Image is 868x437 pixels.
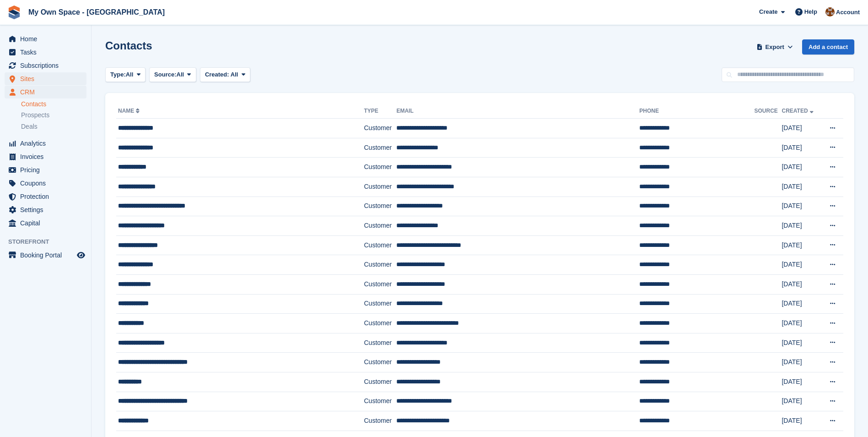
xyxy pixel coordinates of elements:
span: Analytics [20,137,75,150]
td: Customer [364,177,397,197]
button: Type: All [105,67,146,82]
span: Booking Portal [20,249,75,262]
span: Protection [20,190,75,203]
td: [DATE] [782,216,820,236]
td: Customer [364,372,397,392]
td: [DATE] [782,255,820,275]
td: [DATE] [782,158,820,177]
td: [DATE] [782,411,820,431]
span: Created: [205,71,229,78]
span: Tasks [20,46,75,59]
span: Prospects [21,111,49,120]
th: Email [396,104,639,119]
td: Customer [364,333,397,353]
span: Type: [110,70,126,79]
td: Customer [364,235,397,255]
td: [DATE] [782,119,820,138]
a: menu [5,203,86,216]
span: Create [759,7,777,16]
td: [DATE] [782,294,820,314]
span: Sites [20,72,75,85]
td: Customer [364,353,397,372]
td: [DATE] [782,197,820,216]
td: Customer [364,216,397,236]
td: [DATE] [782,138,820,158]
td: [DATE] [782,333,820,353]
td: Customer [364,411,397,431]
td: Customer [364,119,397,138]
span: All [126,70,134,79]
a: Name [118,108,141,114]
a: menu [5,249,86,262]
span: Source: [154,70,176,79]
th: Type [364,104,397,119]
a: Created [782,108,815,114]
a: menu [5,177,86,190]
span: CRM [20,86,75,98]
th: Source [754,104,782,119]
a: Deals [21,122,86,131]
td: [DATE] [782,235,820,255]
td: Customer [364,294,397,314]
a: menu [5,217,86,229]
td: [DATE] [782,177,820,197]
a: Add a contact [802,39,854,55]
td: Customer [364,274,397,294]
a: menu [5,86,86,98]
a: menu [5,190,86,203]
a: menu [5,72,86,85]
td: Customer [364,255,397,275]
th: Phone [639,104,754,119]
span: Export [766,43,784,52]
a: Preview store [75,250,86,261]
td: [DATE] [782,392,820,411]
span: Deals [21,122,38,131]
span: Coupons [20,177,75,190]
a: Contacts [21,100,86,109]
a: menu [5,164,86,176]
span: Home [20,33,75,45]
button: Created: All [200,67,250,82]
a: menu [5,59,86,72]
span: Account [836,8,860,17]
td: Customer [364,138,397,158]
a: menu [5,150,86,163]
td: Customer [364,158,397,177]
span: All [177,70,184,79]
span: All [231,71,238,78]
span: Capital [20,217,75,229]
td: [DATE] [782,372,820,392]
span: Invoices [20,150,75,163]
td: [DATE] [782,314,820,333]
a: menu [5,33,86,45]
a: menu [5,46,86,59]
span: Settings [20,203,75,216]
td: Customer [364,392,397,411]
a: menu [5,137,86,150]
td: [DATE] [782,353,820,372]
a: My Own Space - [GEOGRAPHIC_DATA] [25,5,168,20]
a: Prospects [21,110,86,120]
img: Gary Chamberlain [825,7,835,16]
td: Customer [364,314,397,333]
td: [DATE] [782,274,820,294]
span: Storefront [8,237,91,246]
span: Pricing [20,164,75,176]
h1: Contacts [105,39,152,52]
span: Subscriptions [20,59,75,72]
img: stora-icon-8386f47178a22dfd0bd8f6a31ec36ba5ce8667c1dd55bd0f319d3a0aa187defe.svg [7,5,21,19]
td: Customer [364,197,397,216]
span: Help [804,7,817,16]
button: Export [755,39,795,55]
button: Source: All [149,67,196,82]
